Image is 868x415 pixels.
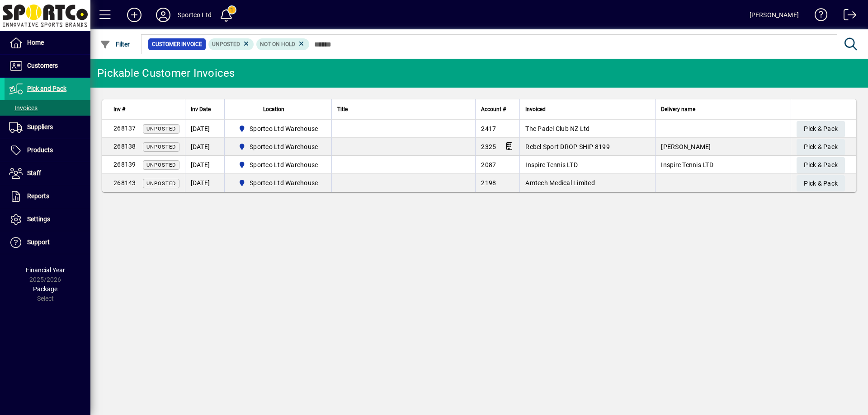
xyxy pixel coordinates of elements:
[27,123,53,131] span: Suppliers
[113,104,125,114] span: Inv #
[235,177,322,188] span: Sportco Ltd Warehouse
[235,141,322,152] span: Sportco Ltd Warehouse
[260,41,295,47] span: Not On Hold
[661,161,713,168] span: Inspire Tennis LTD
[27,85,66,92] span: Pick and Pack
[208,38,254,50] mat-chip: Customer Invoice Status: Unposted
[113,125,136,132] span: 268137
[837,2,857,31] a: Logout
[804,158,838,173] span: Pick & Pack
[178,8,212,22] div: Sportco Ltd
[146,144,176,150] span: Unposted
[191,104,219,114] div: Inv Date
[97,66,235,80] div: Pickable Customer Invoices
[481,143,496,150] span: 2325
[33,285,57,293] span: Package
[185,174,224,192] td: [DATE]
[230,104,326,114] div: Location
[481,104,506,114] span: Account #
[525,125,590,132] span: The Padel Club NZ Ltd
[250,124,318,133] span: Sportco Ltd Warehouse
[337,104,470,114] div: Title
[5,100,90,116] a: Invoices
[797,175,845,191] button: Pick & Pack
[113,104,179,114] div: Inv #
[661,104,695,114] span: Delivery name
[250,178,318,187] span: Sportco Ltd Warehouse
[5,116,90,139] a: Suppliers
[337,104,348,114] span: Title
[185,120,224,138] td: [DATE]
[27,238,50,246] span: Support
[661,143,711,150] span: [PERSON_NAME]
[250,142,318,151] span: Sportco Ltd Warehouse
[120,7,149,23] button: Add
[27,192,49,200] span: Reports
[235,123,322,134] span: Sportco Ltd Warehouse
[185,138,224,156] td: [DATE]
[250,160,318,169] span: Sportco Ltd Warehouse
[797,121,845,137] button: Pick & Pack
[146,162,176,168] span: Unposted
[797,139,845,155] button: Pick & Pack
[804,176,838,191] span: Pick & Pack
[804,140,838,154] span: Pick & Pack
[149,7,178,23] button: Profile
[146,126,176,132] span: Unposted
[212,41,240,47] span: Unposted
[27,39,44,46] span: Home
[481,125,496,132] span: 2417
[98,36,132,52] button: Filter
[27,215,50,223] span: Settings
[525,104,546,114] span: Invoiced
[661,104,785,114] div: Delivery name
[5,32,90,54] a: Home
[481,179,496,187] span: 2198
[263,104,284,114] span: Location
[191,104,211,114] span: Inv Date
[525,143,610,150] span: Rebel Sport DROP SHIP 8199
[5,185,90,208] a: Reports
[5,139,90,162] a: Products
[27,169,41,177] span: Staff
[525,161,578,168] span: Inspire Tennis LTD
[256,38,309,50] mat-chip: Hold Status: Not On Hold
[146,181,176,187] span: Unposted
[27,146,53,154] span: Products
[481,161,496,168] span: 2087
[5,55,90,77] a: Customers
[808,2,828,31] a: Knowledge Base
[804,121,838,136] span: Pick & Pack
[750,8,799,22] div: [PERSON_NAME]
[113,179,136,187] span: 268143
[235,159,322,170] span: Sportco Ltd Warehouse
[185,156,224,174] td: [DATE]
[27,62,58,69] span: Customers
[5,208,90,231] a: Settings
[5,162,90,185] a: Staff
[525,104,650,114] div: Invoiced
[113,143,136,150] span: 268138
[26,266,65,274] span: Financial Year
[113,161,136,168] span: 268139
[152,40,202,49] span: Customer Invoice
[5,231,90,254] a: Support
[797,157,845,173] button: Pick & Pack
[100,41,130,48] span: Filter
[9,104,38,112] span: Invoices
[525,179,595,187] span: Amtech Medical Limited
[481,104,514,114] div: Account #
